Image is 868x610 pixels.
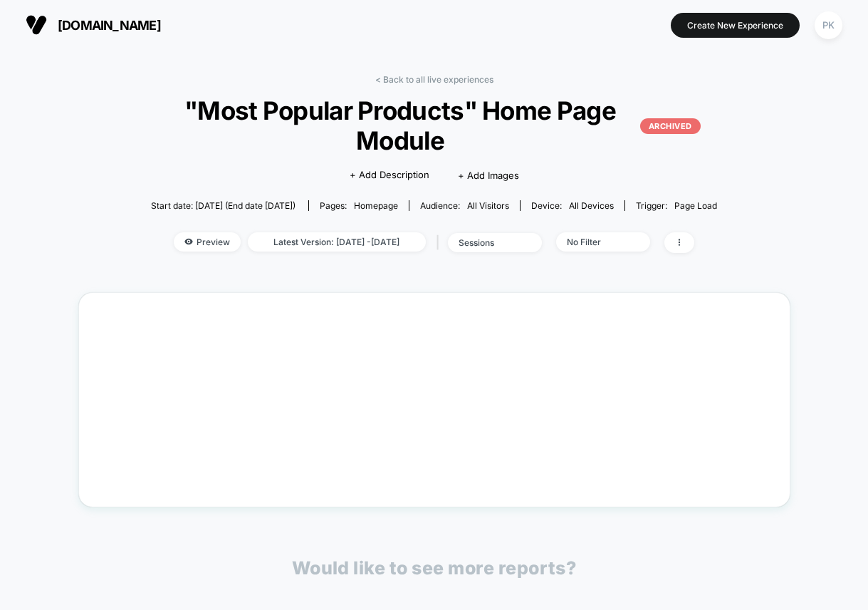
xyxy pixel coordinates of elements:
[248,232,426,252] span: Latest Version: [DATE] - [DATE]
[459,237,516,248] div: sessions
[674,200,717,211] span: Page Load
[433,232,448,253] span: |
[810,11,847,40] button: PK
[21,14,165,36] button: [DOMAIN_NAME]
[58,18,161,33] span: [DOMAIN_NAME]
[815,11,842,39] div: PK
[167,95,701,155] span: "Most Popular Products" Home Page Module
[520,200,624,211] span: Device:
[151,200,296,211] span: Start date: [DATE] (End date [DATE])
[174,232,241,252] span: Preview
[458,170,519,181] span: + Add Images
[567,237,624,247] div: No Filter
[350,168,429,182] span: + Add Description
[375,74,493,85] a: < Back to all live experiences
[320,200,398,211] div: Pages:
[26,14,47,36] img: Visually logo
[640,118,701,134] p: ARCHIVED
[671,13,800,38] button: Create New Experience
[636,200,717,211] div: Trigger:
[292,557,577,579] p: Would like to see more reports?
[467,200,509,211] span: All Visitors
[569,200,614,211] span: all devices
[420,200,509,211] div: Audience:
[354,200,398,211] span: homepage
